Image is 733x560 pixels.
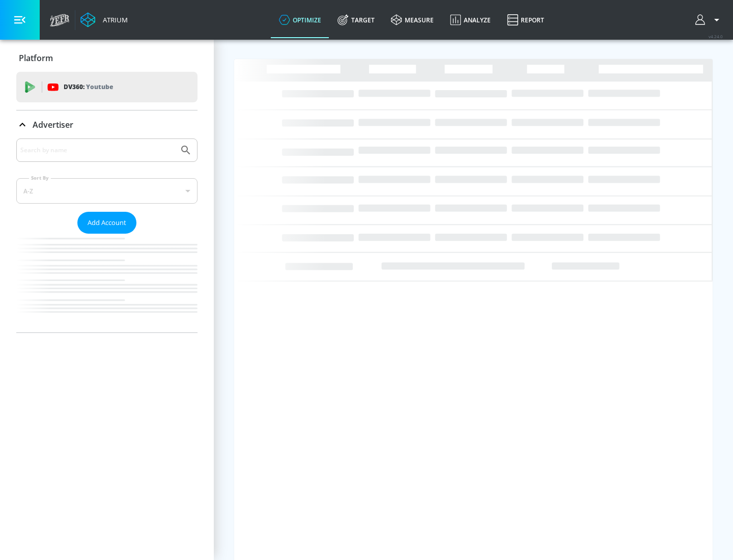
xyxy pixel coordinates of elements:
div: Atrium [99,15,128,24]
span: v 4.24.0 [709,34,723,39]
p: DV360: [64,81,113,93]
a: optimize [271,2,329,38]
nav: list of Advertiser [16,234,198,332]
div: Advertiser [16,138,198,332]
p: Youtube [86,81,113,92]
div: A-Z [16,178,198,204]
a: Target [329,2,383,38]
a: Atrium [80,12,128,27]
a: Analyze [442,2,499,38]
p: Advertiser [33,119,73,130]
a: measure [383,2,442,38]
div: Advertiser [16,110,198,139]
button: Add Account [77,212,136,234]
p: Platform [19,52,53,64]
input: Search by name [20,144,175,157]
label: Sort By [29,175,51,181]
div: DV360: Youtube [16,72,198,102]
span: Add Account [88,217,126,229]
a: Report [499,2,552,38]
div: Platform [16,44,198,72]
